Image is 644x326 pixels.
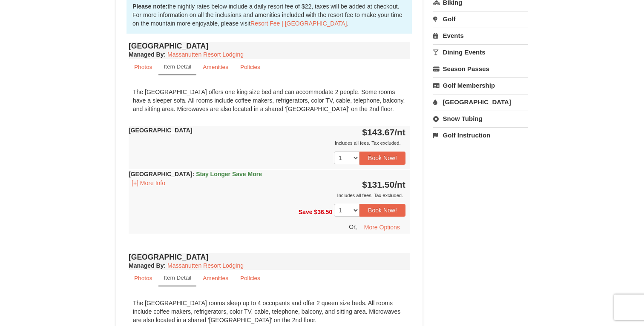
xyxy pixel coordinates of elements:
[433,127,528,143] a: Golf Instruction
[197,59,234,75] a: Amenities
[235,59,266,75] a: Policies
[129,270,158,286] a: Photos
[164,63,191,70] small: Item Detail
[129,139,405,147] div: Includes all fees. Tax excluded.
[158,59,196,75] a: Item Detail
[164,275,191,281] small: Item Detail
[314,208,332,215] span: $36.50
[129,83,410,117] div: The [GEOGRAPHIC_DATA] offers one king size bed and can accommodate 2 people. Some rooms have a sl...
[129,127,193,134] strong: [GEOGRAPHIC_DATA]
[433,61,528,77] a: Season Passes
[129,191,405,200] div: Includes all fees. Tax excluded.
[129,253,410,261] h4: [GEOGRAPHIC_DATA]
[349,223,357,230] span: Or,
[250,20,347,27] a: Resort Fee | [GEOGRAPHIC_DATA]
[129,178,168,188] button: [+] More Info
[203,64,228,70] small: Amenities
[433,44,528,60] a: Dining Events
[433,111,528,126] a: Snow Tubing
[359,221,405,234] button: More Options
[167,51,244,58] a: Massanutten Resort Lodging
[158,270,196,286] a: Item Detail
[362,180,394,189] span: $131.50
[129,171,262,177] strong: [GEOGRAPHIC_DATA]
[129,51,166,58] strong: :
[362,127,405,137] strong: $143.67
[132,3,167,10] strong: Please note:
[394,127,405,137] span: /nt
[129,42,410,50] h4: [GEOGRAPHIC_DATA]
[196,171,262,177] span: Stay Longer Save More
[129,262,166,269] strong: :
[433,94,528,110] a: [GEOGRAPHIC_DATA]
[197,270,234,286] a: Amenities
[129,59,158,75] a: Photos
[433,77,528,93] a: Golf Membership
[203,275,228,281] small: Amenities
[433,11,528,27] a: Golf
[359,204,405,217] button: Book Now!
[193,171,195,177] span: :
[134,64,152,70] small: Photos
[240,64,260,70] small: Policies
[129,262,164,269] span: Managed By
[299,208,313,215] span: Save
[359,152,405,164] button: Book Now!
[129,51,164,58] span: Managed By
[134,275,152,281] small: Photos
[167,262,244,269] a: Massanutten Resort Lodging
[240,275,260,281] small: Policies
[394,180,405,189] span: /nt
[235,270,266,286] a: Policies
[433,28,528,43] a: Events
